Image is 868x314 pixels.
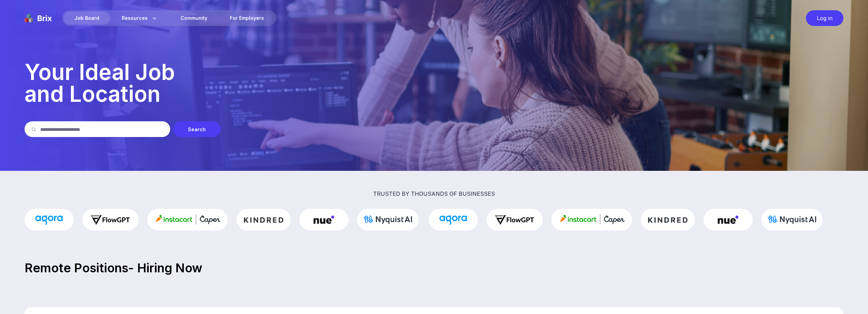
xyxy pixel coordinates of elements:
div: Search [173,121,221,137]
a: For Employers [219,12,275,25]
a: Community [170,12,218,25]
div: Log in [806,10,843,26]
a: Log in [803,10,843,26]
div: Resources [111,12,169,25]
p: Your Ideal Job and Location [25,61,843,105]
div: Job Board [63,12,110,25]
